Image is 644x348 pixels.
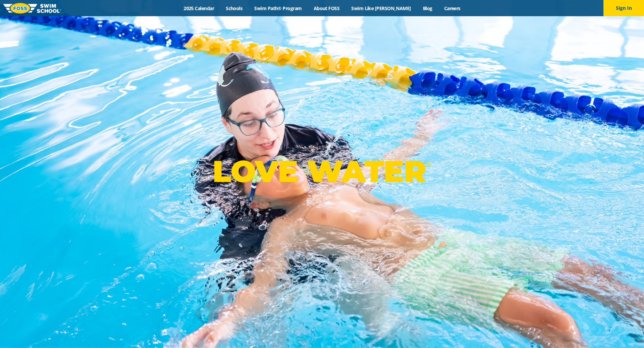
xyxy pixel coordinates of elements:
img: FOSS Swim School Logo [3,3,61,14]
a: Blog [417,5,438,11]
a: About FOSS [308,5,345,11]
a: 2025 Calendar [178,5,220,11]
a: Careers [438,5,466,11]
a: Swim Like [PERSON_NAME] [345,5,417,11]
a: Schools [220,5,248,11]
p: LOVE WATER [213,153,431,189]
sup: ® [426,160,431,168]
a: Swim Path® Program [248,5,308,11]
